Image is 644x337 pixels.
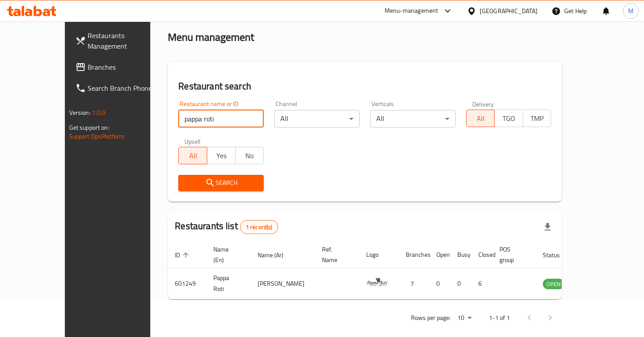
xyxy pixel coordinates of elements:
[480,6,538,16] div: [GEOGRAPHIC_DATA]
[450,268,471,299] td: 0
[213,244,240,265] span: Name (En)
[429,268,450,299] td: 0
[206,268,251,299] td: Pappa Roti
[498,112,520,125] span: TGO
[543,279,564,289] span: OPEN
[471,268,492,299] td: 6
[182,149,204,162] span: All
[239,149,261,162] span: No
[168,30,254,44] h2: Menu management
[359,241,399,268] th: Logo
[175,220,278,234] h2: Restaurants list
[69,107,91,118] span: Version:
[399,268,429,299] td: 7
[471,241,492,268] th: Closed
[69,122,110,133] span: Get support on:
[211,149,232,162] span: Yes
[489,312,510,323] p: 1-1 of 1
[494,110,523,127] button: TGO
[399,241,429,268] th: Branches
[322,244,349,265] span: Ref. Name
[537,216,558,238] div: Export file
[628,6,633,16] span: M
[527,112,548,125] span: TMP
[88,83,165,93] span: Search Branch Phone
[168,241,612,299] table: enhanced table
[207,147,236,164] button: Yes
[240,220,278,234] div: Total records count
[184,138,201,144] label: Upsell
[370,110,456,128] div: All
[385,6,439,16] div: Menu-management
[472,101,494,107] label: Delivery
[235,147,264,164] button: No
[543,250,571,260] span: Status
[523,110,552,127] button: TMP
[178,110,264,128] input: Search for restaurant name or ID..
[274,110,360,128] div: All
[429,241,450,268] th: Open
[454,312,475,325] div: Rows per page:
[69,131,125,142] a: Support.OpsPlatform
[88,30,165,51] span: Restaurants Management
[251,268,315,299] td: [PERSON_NAME]
[185,177,257,188] span: Search
[543,279,564,289] div: OPEN
[411,312,450,323] p: Rows per page:
[499,244,525,265] span: POS group
[470,112,492,125] span: All
[366,271,388,293] img: Pappa Roti
[258,250,295,260] span: Name (Ar)
[175,250,191,260] span: ID
[466,110,495,127] button: All
[88,62,165,72] span: Branches
[450,241,471,268] th: Busy
[68,78,172,99] a: Search Branch Phone
[178,80,551,93] h2: Restaurant search
[178,175,264,191] button: Search
[241,223,278,231] span: 1 record(s)
[92,107,106,118] span: 1.0.0
[178,147,207,164] button: All
[68,25,172,57] a: Restaurants Management
[68,57,172,78] a: Branches
[168,268,206,299] td: 601249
